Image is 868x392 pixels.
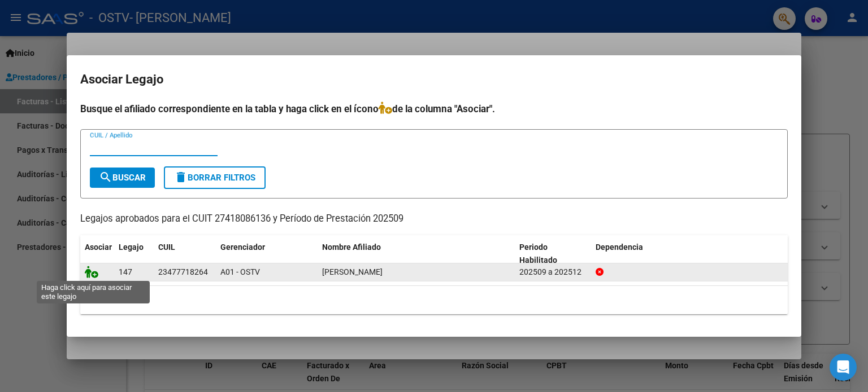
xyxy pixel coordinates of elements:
[80,212,788,226] p: Legajos aprobados para el CUIT 27418086136 y Período de Prestación 202509
[830,354,857,381] div: Open Intercom Messenger
[515,235,591,272] datatable-header-cell: Periodo Habilitado
[158,243,175,252] span: CUIL
[591,235,788,272] datatable-header-cell: Dependencia
[158,266,208,279] div: 23477718264
[216,235,318,272] datatable-header-cell: Gerenciador
[596,243,643,252] span: Dependencia
[99,170,112,184] mat-icon: search
[322,267,383,276] span: LAMAS MAIA JAQUELINE
[90,168,155,188] button: Buscar
[114,235,154,272] datatable-header-cell: Legajo
[119,243,144,252] span: Legajo
[220,267,260,276] span: A01 - OSTV
[99,173,146,183] span: Buscar
[80,102,788,116] h4: Busque el afiliado correspondiente en la tabla y haga click en el ícono de la columna "Asociar".
[318,235,515,272] datatable-header-cell: Nombre Afiliado
[220,243,265,252] span: Gerenciador
[85,243,112,252] span: Asociar
[174,173,255,183] span: Borrar Filtros
[119,267,132,276] span: 147
[519,266,587,279] div: 202509 a 202512
[519,243,557,265] span: Periodo Habilitado
[174,170,188,184] mat-icon: delete
[80,286,788,314] div: 1 registros
[80,69,788,90] h2: Asociar Legajo
[164,166,266,189] button: Borrar Filtros
[322,243,381,252] span: Nombre Afiliado
[154,235,216,272] datatable-header-cell: CUIL
[80,235,114,272] datatable-header-cell: Asociar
